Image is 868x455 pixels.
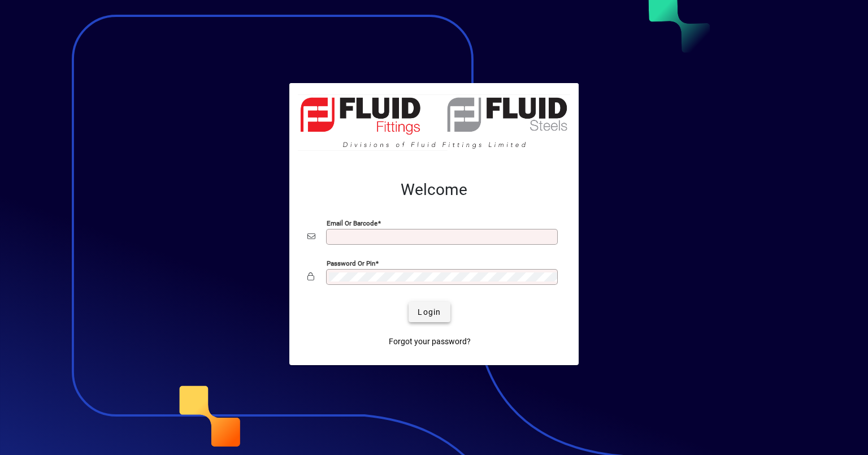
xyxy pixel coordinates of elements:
[307,180,561,200] h2: Welcome
[409,302,450,322] button: Login
[389,336,471,348] span: Forgot your password?
[327,219,377,227] mat-label: Email or Barcode
[327,259,375,267] mat-label: Password or Pin
[384,331,475,352] a: Forgot your password?
[418,306,441,318] span: Login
